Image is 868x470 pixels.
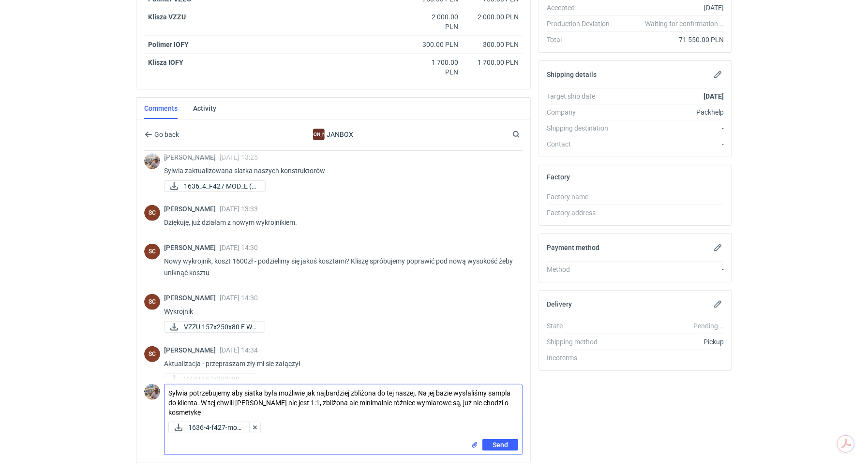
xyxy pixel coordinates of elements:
span: [PERSON_NAME] [164,244,220,251]
div: Target ship date [547,91,617,101]
button: Go back [144,129,180,140]
span: [PERSON_NAME] [164,346,220,354]
figcaption: SC [144,244,160,260]
textarea: Sylwia potrzebujemy aby siatka była możliwie jak najbardziej zbliżona do tej naszej. Na jej bazie... [165,384,522,418]
button: 1636-4-f427-mod... [168,422,251,433]
span: VZZU 157x250x80.pdf [184,374,248,384]
div: State [547,321,617,331]
div: 300.00 PLN [418,40,458,49]
div: - [617,139,724,149]
span: [DATE] 13:25 [220,153,258,161]
span: [DATE] 14:34 [220,346,258,354]
div: [DATE] [617,3,724,13]
span: [DATE] 14:30 [220,294,258,302]
p: Aktualizacja - przepraszam zły mi sie załączył [164,358,515,369]
span: Go back [152,131,179,138]
span: 1636_4_F427 MOD_E (2... [184,181,257,191]
div: VZZU 157x250x80 E Wykrojnik.pdf [164,321,261,333]
div: JANBOX [313,129,325,140]
figcaption: SC [144,294,160,310]
button: Edit shipping details [712,69,724,80]
div: Shipping destination [547,123,617,133]
span: [PERSON_NAME] [164,294,220,302]
em: Pending... [693,322,724,330]
div: 300.00 PLN [466,40,519,49]
div: JANBOX [254,129,413,140]
span: 1636-4-f427-mod... [188,422,243,433]
span: Send [493,441,508,448]
h2: Factory [547,173,570,181]
div: Factory name [547,192,617,202]
div: Sylwia Cichórz [144,244,160,260]
span: [PERSON_NAME] [164,205,220,213]
strong: Polimer IOFY [148,41,189,48]
p: Sylwia zaktualizowana siatka naszych konstruktorów [164,165,515,176]
h2: Payment method [547,244,599,251]
figcaption: SC [144,205,160,221]
div: - [617,208,724,218]
div: - [617,123,724,133]
div: Sylwia Cichórz [144,205,160,221]
p: Wykrojnik [164,306,515,317]
input: Search [510,129,541,140]
a: Comments [144,98,178,119]
div: - [617,264,724,274]
h2: Delivery [547,300,572,308]
strong: [DATE] [703,92,724,100]
strong: Klisza VZZU [148,13,186,21]
span: [DATE] 14:30 [220,244,258,251]
div: Contact [547,139,617,149]
p: Nowy wykrojnik, koszt 1600zł - podzielimy się jakoś kosztami? Kliszę spróbujemy poprawić pod nową... [164,255,515,279]
div: Pickup [617,337,724,347]
img: Michał Palasek [144,384,160,400]
span: [DATE] 13:33 [220,205,258,213]
div: Production Deviation [547,19,617,29]
div: 1 700.00 PLN [418,58,458,77]
div: - [617,353,724,363]
em: Waiting for confirmation... [645,19,724,29]
button: Edit payment method [712,242,724,253]
button: Send [482,439,518,451]
div: Sylwia Cichórz [144,346,160,362]
a: Activity [193,98,216,119]
a: 1636_4_F427 MOD_E (2... [164,180,266,192]
div: 1636_4_F427 MOD_E (2).pdf [164,180,261,192]
span: VZZU 157x250x80 E Wy... [184,322,257,332]
span: [PERSON_NAME] [164,153,220,161]
div: 2 000.00 PLN [418,12,458,31]
div: 1 700.00 PLN [466,58,519,67]
div: Total [547,35,617,44]
div: Sylwia Cichórz [144,294,160,310]
a: VZZU 157x250x80.pdf [164,373,256,385]
div: 1636-4-f427-mod-e-2.pdf [168,422,251,433]
figcaption: SC [144,346,160,362]
div: Incoterms [547,353,617,363]
div: Accepted [547,3,617,13]
div: Company [547,107,617,117]
p: Dziękuję, już działam z nowym wykrojnikiem. [164,217,515,228]
div: 71 550.00 PLN [617,35,724,44]
h2: Shipping details [547,71,597,78]
div: Packhelp [617,107,724,117]
figcaption: [PERSON_NAME] [313,129,325,140]
button: Edit delivery details [712,298,724,310]
div: Method [547,264,617,274]
img: Michał Palasek [144,153,160,169]
div: 2 000.00 PLN [466,12,519,22]
strong: Klisza IOFY [148,59,183,66]
div: Shipping method [547,337,617,347]
div: Factory address [547,208,617,218]
a: VZZU 157x250x80 E Wy... [164,321,265,333]
div: - [617,192,724,202]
